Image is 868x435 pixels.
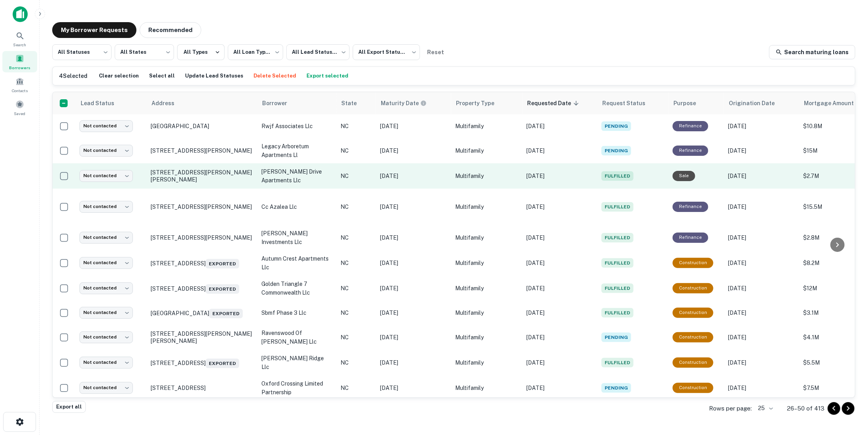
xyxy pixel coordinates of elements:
[526,259,594,267] p: [DATE]
[380,384,447,392] p: [DATE]
[97,70,141,82] button: Clear selection
[257,92,337,114] th: Borrower
[261,379,333,397] p: oxford crossing limited partnership
[526,172,594,180] p: [DATE]
[769,45,855,59] a: Search maturing loans
[526,233,594,242] p: [DATE]
[380,122,447,130] p: [DATE]
[340,358,372,367] p: NC
[598,92,669,114] th: Request Status
[451,92,522,114] th: Property Type
[151,169,253,183] p: [STREET_ADDRESS][PERSON_NAME][PERSON_NAME]
[79,170,133,182] div: Not contacted
[380,284,447,293] p: [DATE]
[252,70,298,82] button: Delete Selected
[340,146,372,155] p: NC
[286,42,350,62] div: All Lead Statuses
[79,145,133,156] div: Not contacted
[79,331,133,343] div: Not contacted
[79,201,133,212] div: Not contacted
[455,384,518,392] p: Multifamily
[380,202,447,211] p: [DATE]
[79,232,133,243] div: Not contacted
[728,284,795,293] p: [DATE]
[728,122,795,130] p: [DATE]
[527,98,581,108] span: Requested Date
[79,257,133,269] div: Not contacted
[526,384,594,392] p: [DATE]
[522,92,598,114] th: Requested Date
[381,99,437,108] span: Maturity dates displayed may be estimated. Please contact the lender for the most accurate maturi...
[76,92,147,114] th: Lead Status
[673,233,708,242] div: This loan purpose was for refinancing
[601,383,631,393] span: Pending
[728,233,795,242] p: [DATE]
[728,259,795,267] p: [DATE]
[423,44,448,60] button: Reset
[147,70,177,82] button: Select all
[380,172,447,180] p: [DATE]
[455,146,518,155] p: Multifamily
[787,404,825,413] p: 26–50 of 413
[380,146,447,155] p: [DATE]
[340,202,372,211] p: NC
[601,146,631,155] span: Pending
[601,284,634,293] span: Fulfilled
[728,308,795,317] p: [DATE]
[729,98,785,108] span: Origination Date
[728,172,795,180] p: [DATE]
[601,121,631,131] span: Pending
[151,98,185,108] span: Address
[673,98,706,108] span: Purpose
[79,307,133,318] div: Not contacted
[673,332,713,342] div: This loan purpose was for construction
[340,172,372,180] p: NC
[2,51,37,72] a: Borrowers
[13,42,26,48] span: Search
[728,333,795,342] p: [DATE]
[353,42,420,62] div: All Export Statuses
[673,258,713,268] div: This loan purpose was for construction
[2,97,37,118] a: Saved
[2,74,37,95] div: Contacts
[602,98,656,108] span: Request Status
[724,92,799,114] th: Origination Date
[261,229,333,246] p: [PERSON_NAME] investments llc
[151,147,253,154] p: [STREET_ADDRESS][PERSON_NAME]
[304,70,350,82] button: Export selected
[341,98,367,108] span: State
[151,357,253,368] p: [STREET_ADDRESS]
[261,142,333,159] p: legacy arboretum apartments ll
[673,146,708,155] div: This loan purpose was for refinancing
[601,202,634,212] span: Fulfilled
[261,329,333,346] p: ravenswood of [PERSON_NAME] llc
[526,146,594,155] p: [DATE]
[380,308,447,317] p: [DATE]
[455,172,518,180] p: Multifamily
[673,308,713,318] div: This loan purpose was for construction
[455,122,518,130] p: Multifamily
[151,384,253,391] p: [STREET_ADDRESS]
[455,308,518,317] p: Multifamily
[728,146,795,155] p: [DATE]
[79,120,133,132] div: Not contacted
[526,358,594,367] p: [DATE]
[228,42,283,62] div: All Loan Types
[456,98,505,108] span: Property Type
[673,283,713,293] div: This loan purpose was for construction
[52,22,136,38] button: My Borrower Requests
[147,92,257,114] th: Address
[261,202,333,211] p: cc azalea llc
[728,384,795,392] p: [DATE]
[380,333,447,342] p: [DATE]
[340,333,372,342] p: NC
[455,233,518,242] p: Multifamily
[673,357,713,367] div: This loan purpose was for construction
[828,372,868,410] iframe: Chat Widget
[79,357,133,368] div: Not contacted
[261,122,333,130] p: rwjf associates llc
[151,283,253,294] p: [STREET_ADDRESS]
[455,358,518,367] p: Multifamily
[151,123,253,130] p: [GEOGRAPHIC_DATA]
